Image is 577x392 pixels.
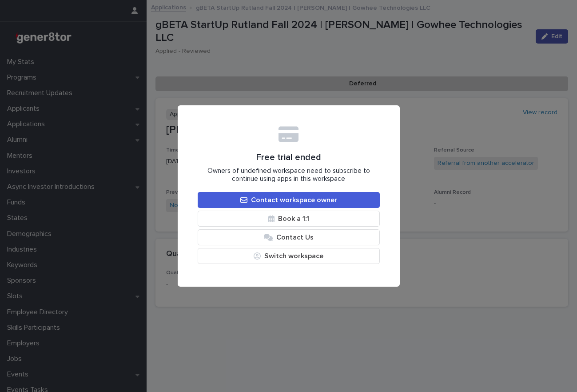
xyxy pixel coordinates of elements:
[198,248,380,264] button: Switch workspace
[256,152,321,163] span: Free trial ended
[198,229,380,245] button: Contact Us
[198,192,380,208] a: Contact workspace owner
[251,196,337,204] span: Contact workspace owner
[278,215,309,222] span: Book a 1:1
[198,167,380,183] span: Owners of undefined workspace need to subscribe to continue using apps in this workspace
[198,211,380,227] a: Book a 1:1
[276,234,314,241] span: Contact Us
